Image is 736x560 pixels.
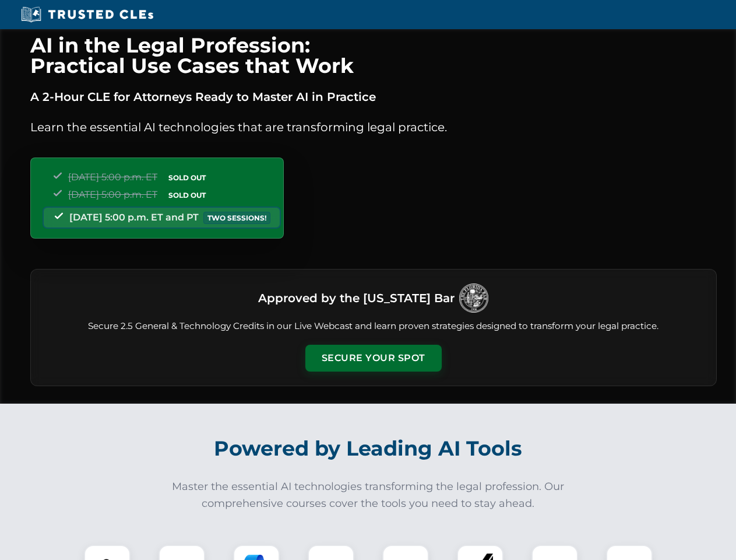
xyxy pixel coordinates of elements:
h1: AI in the Legal Profession: Practical Use Cases that Work [30,35,717,76]
span: [DATE] 5:00 p.m. ET [68,189,157,200]
p: A 2-Hour CLE for Attorneys Ready to Master AI in Practice [30,87,717,106]
span: [DATE] 5:00 p.m. ET [68,171,157,183]
span: SOLD OUT [164,189,210,201]
h2: Powered by Leading AI Tools [45,428,691,469]
img: Logo [459,283,488,313]
span: SOLD OUT [164,171,210,184]
img: Trusted CLEs [17,6,157,23]
p: Secure 2.5 General & Technology Credits in our Live Webcast and learn proven strategies designed ... [45,320,702,333]
button: Secure Your Spot [305,345,442,372]
p: Master the essential AI technologies transforming the legal profession. Our comprehensive courses... [164,478,572,512]
h3: Approved by the [US_STATE] Bar [258,288,455,309]
p: Learn the essential AI technologies that are transforming legal practice. [30,118,717,136]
